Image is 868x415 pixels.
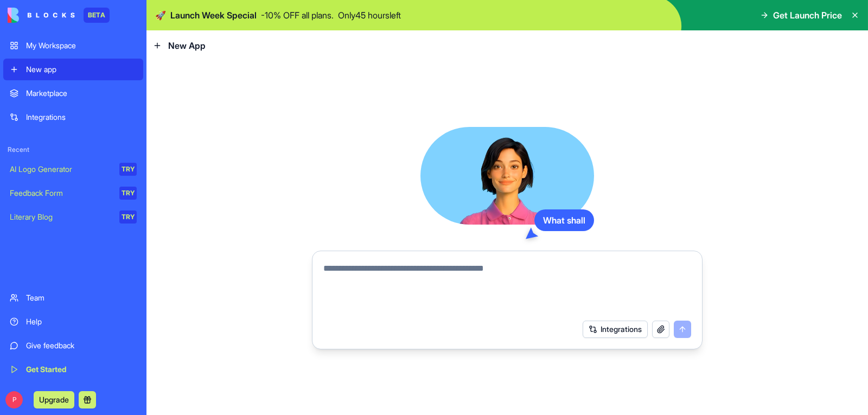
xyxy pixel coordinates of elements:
span: 🚀 [155,9,166,22]
a: Get Started [3,359,143,380]
a: AI Logo GeneratorTRY [3,158,143,180]
div: Give feedback [26,340,137,351]
div: Literary Blog [10,212,112,222]
div: New app [26,64,137,75]
span: Launch Week Special [170,9,257,22]
a: BETA [8,8,110,23]
a: Feedback FormTRY [3,182,143,204]
a: Literary BlogTRY [3,206,143,228]
div: My Workspace [26,40,137,51]
button: Upgrade [34,391,74,408]
div: BETA [84,8,110,23]
span: P [5,391,23,408]
span: New App [168,39,206,52]
span: Recent [3,145,143,154]
div: Help [26,316,137,327]
a: My Workspace [3,35,143,56]
img: logo [8,8,75,23]
div: AI Logo Generator [10,164,112,175]
a: Give feedback [3,335,143,356]
a: Marketplace [3,82,143,104]
div: Team [26,292,137,303]
div: TRY [119,163,137,176]
span: Get Launch Price [773,9,842,22]
p: Only 45 hours left [338,9,401,22]
a: Upgrade [34,394,74,405]
a: New app [3,59,143,80]
p: - 10 % OFF all plans. [261,9,334,22]
div: Feedback Form [10,188,112,199]
div: TRY [119,187,137,200]
div: What shall [534,209,594,231]
div: Integrations [26,112,137,123]
a: Integrations [3,106,143,128]
div: Get Started [26,364,137,375]
a: Help [3,311,143,333]
div: Marketplace [26,88,137,99]
button: Integrations [583,321,648,338]
div: TRY [119,210,137,224]
a: Team [3,287,143,309]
